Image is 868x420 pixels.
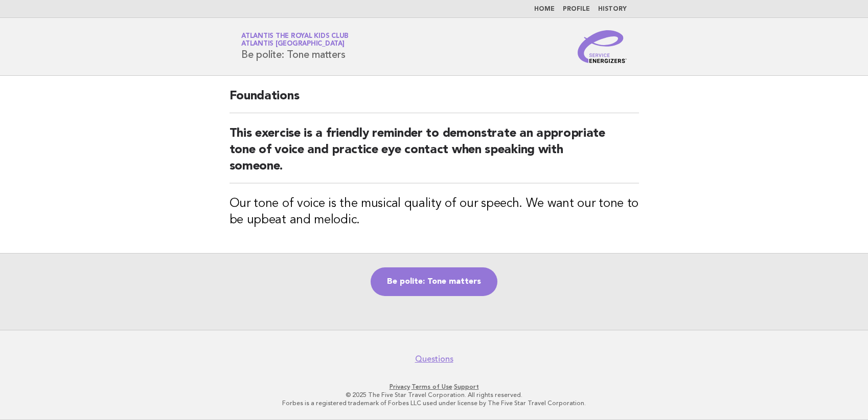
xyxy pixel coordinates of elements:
[454,383,479,390] a: Support
[230,196,639,228] h3: Our tone of voice is the musical quality of our speech. We want our tone to be upbeat and melodic.
[121,383,747,391] p: · ·
[412,383,452,390] a: Terms of Use
[563,6,590,12] a: Profile
[230,125,639,183] h2: This exercise is a friendly reminder to demonstrate an appropriate tone of voice and practice eye...
[598,6,627,12] a: History
[121,391,747,399] p: © 2025 The Five Star Travel Corporation. All rights reserved.
[241,33,349,60] h1: Be polite: Tone matters
[241,41,345,48] span: Atlantis [GEOGRAPHIC_DATA]
[534,6,555,12] a: Home
[371,267,497,296] a: Be polite: Tone matters
[415,354,453,364] a: Questions
[578,30,627,63] img: Service Energizers
[241,33,349,47] a: Atlantis The Royal Kids ClubAtlantis [GEOGRAPHIC_DATA]
[121,399,747,407] p: Forbes is a registered trademark of Forbes LLC used under license by The Five Star Travel Corpora...
[230,88,639,113] h2: Foundations
[390,383,410,390] a: Privacy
